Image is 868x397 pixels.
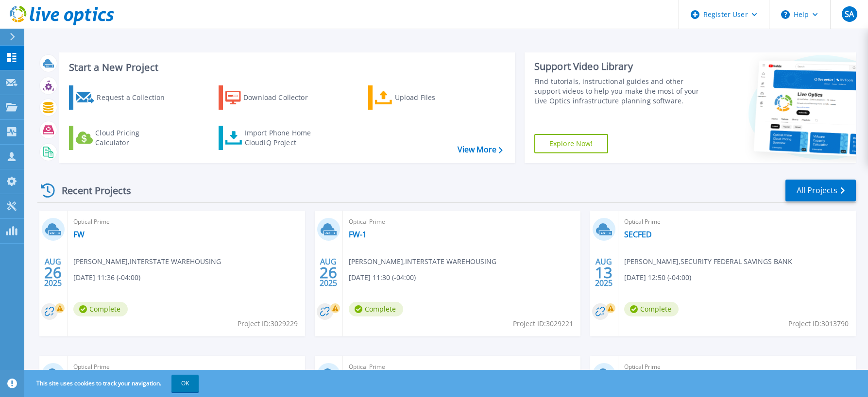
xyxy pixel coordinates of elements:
span: This site uses cookies to track your navigation. [27,375,199,392]
span: Complete [624,302,679,316]
div: Support Video Library [534,60,702,73]
span: Optical Prime [624,362,850,372]
a: SECFED [624,230,652,239]
a: Upload Files [368,85,477,110]
span: Project ID: 3029221 [513,318,573,329]
span: [PERSON_NAME] , INTERSTATE WAREHOUSING [349,256,496,267]
span: [DATE] 12:50 (-04:00) [624,272,691,283]
a: View More [458,145,503,154]
span: Complete [73,302,128,316]
span: [PERSON_NAME] , INTERSTATE WAREHOUSING [73,256,221,267]
div: Import Phone Home CloudIQ Project [245,128,321,148]
span: Optical Prime [349,216,575,227]
a: Explore Now! [534,134,608,153]
div: Download Collector [243,88,321,107]
div: Cloud Pricing Calculator [95,128,173,148]
a: All Projects [785,180,856,201]
div: AUG 2025 [319,255,338,290]
span: Optical Prime [73,362,299,372]
span: Optical Prime [73,216,299,227]
div: AUG 2025 [44,255,62,290]
span: [DATE] 11:30 (-04:00) [349,272,416,283]
div: AUG 2025 [595,255,613,290]
button: OK [171,375,199,392]
span: [DATE] 11:36 (-04:00) [73,272,140,283]
a: Request a Collection [69,85,177,110]
span: 26 [44,268,62,277]
span: Project ID: 3029229 [238,318,298,329]
a: FW-1 [349,230,367,239]
span: 13 [595,268,613,277]
h3: Start a New Project [69,62,502,73]
div: Find tutorials, instructional guides and other support videos to help you make the most of your L... [534,77,702,106]
span: 26 [320,268,337,277]
span: Optical Prime [349,362,575,372]
a: FW [73,230,85,239]
span: Optical Prime [624,216,850,227]
a: Cloud Pricing Calculator [69,126,177,150]
span: SA [845,10,854,18]
span: Project ID: 3013790 [788,318,849,329]
a: Download Collector [219,85,327,110]
div: Request a Collection [97,88,174,107]
div: Recent Projects [37,179,144,202]
span: [PERSON_NAME] , SECURITY FEDERAL SAVINGS BANK [624,256,792,267]
span: Complete [349,302,403,316]
div: Upload Files [395,88,473,107]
